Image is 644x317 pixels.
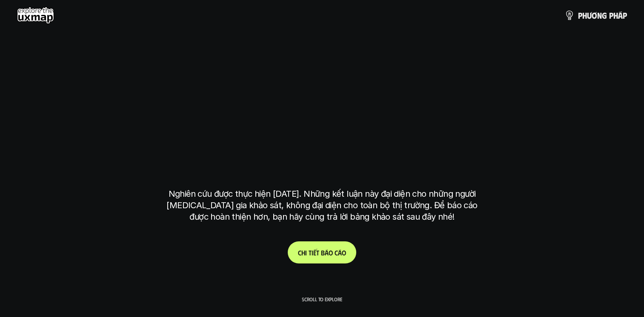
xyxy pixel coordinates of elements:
[613,11,618,20] span: h
[302,296,342,302] p: Scroll to explore
[335,249,338,257] span: c
[602,11,607,20] span: g
[564,7,627,24] a: phươngpháp
[305,249,307,257] span: i
[582,11,587,20] span: h
[587,11,592,20] span: ư
[301,249,305,257] span: h
[312,249,313,257] span: i
[325,249,329,257] span: á
[329,249,333,257] span: o
[618,11,623,20] span: á
[609,11,613,20] span: p
[293,46,358,56] h6: Kết quả nghiên cứu
[578,11,582,20] span: p
[321,249,325,257] span: b
[170,134,474,170] h1: tại [GEOGRAPHIC_DATA]
[309,249,312,257] span: t
[167,67,478,102] h1: phạm vi công việc của
[338,249,342,257] span: á
[313,249,316,257] span: ế
[163,188,482,223] p: Nghiên cứu được thực hiện [DATE]. Những kết luận này đại diện cho những người [MEDICAL_DATA] gia ...
[592,11,597,20] span: ơ
[597,11,602,20] span: n
[342,249,346,257] span: o
[298,249,301,257] span: C
[316,249,319,257] span: t
[623,11,627,20] span: p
